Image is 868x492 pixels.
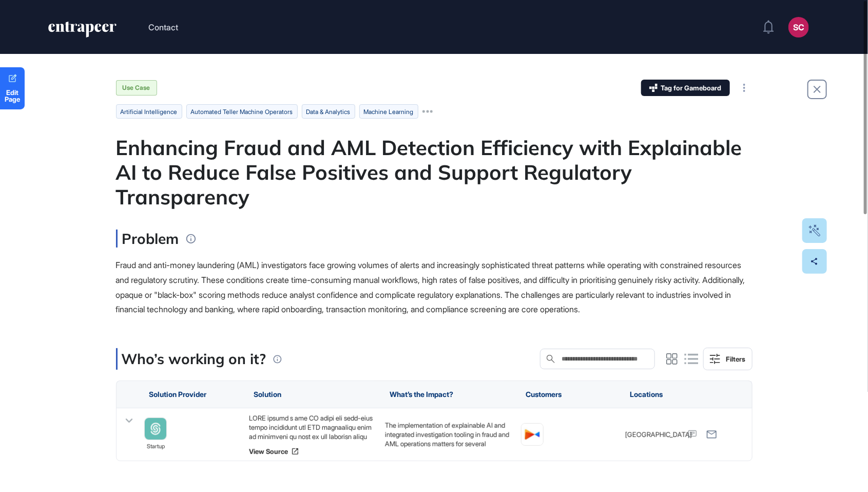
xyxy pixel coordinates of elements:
button: SC [788,17,809,37]
a: image [520,423,543,446]
span: Solution [254,390,281,399]
div: Use Case [116,80,157,96]
div: LORE ipsumd s ame CO adipi eli sedd-eius tempo incididunt utl ETD magnaaliqu enim ad minimveni qu... [248,413,374,441]
p: Who’s working on it? [122,348,266,370]
li: data & analytics [302,104,355,119]
div: Filters [726,355,746,363]
a: image [144,418,167,440]
div: Enhancing Fraud and AML Detection Efficiency with Explainable AI to Reduce False Positives and Su... [116,135,753,209]
p: The implementation of explainable AI and integrated investigation tooling in fraud and AML operat... [384,421,510,458]
h3: Problem [116,230,179,248]
span: Tag for Gameboard [661,85,722,91]
span: [GEOGRAPHIC_DATA] [625,430,692,439]
a: entrapeer-logo [47,22,118,41]
li: automated teller machine operators [186,104,298,119]
a: View Source [248,447,374,456]
span: Locations [630,390,663,399]
span: Customers [526,390,562,399]
button: Filters [703,348,753,370]
li: artificial intelligence [116,104,182,119]
span: What’s the Impact? [390,390,453,399]
img: image [145,418,166,440]
span: Solution Provider [149,390,207,399]
span: Fraud and anti-money laundering (AML) investigators face growing volumes of alerts and increasing... [116,260,745,314]
span: startup [146,442,164,451]
img: image [521,424,543,445]
li: machine learning [359,104,418,119]
button: Contact [148,21,178,34]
